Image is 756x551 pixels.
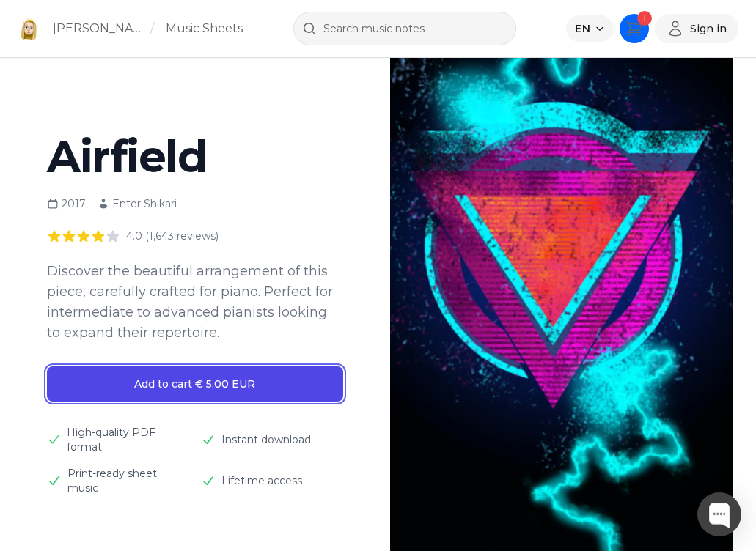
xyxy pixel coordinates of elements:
[67,466,189,495] span: Print-ready sheet music
[221,432,311,447] span: Instant download
[47,135,343,179] span: Airfield
[655,14,738,43] button: Sign in
[637,11,652,26] span: 1
[18,17,41,40] img: Kate Maystrova
[293,12,516,45] input: Search music notes
[575,21,590,36] span: EN
[67,425,189,454] span: High-quality PDF format
[620,14,649,43] button: Cart
[221,473,302,488] span: Lifetime access
[126,229,219,243] p: 4.0 (1,643 reviews)
[566,15,614,42] button: Select language
[47,196,86,211] div: 2017
[690,21,727,36] span: Sign in
[47,261,343,343] p: Discover the beautiful arrangement of this piece, carefully crafted for piano. Perfect for interm...
[150,20,154,37] span: /
[98,196,177,211] div: Enter Shikari
[47,366,343,402] button: Add to cart € 5.00 EUR
[53,20,144,37] a: [PERSON_NAME]
[166,20,243,37] a: Music Sheets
